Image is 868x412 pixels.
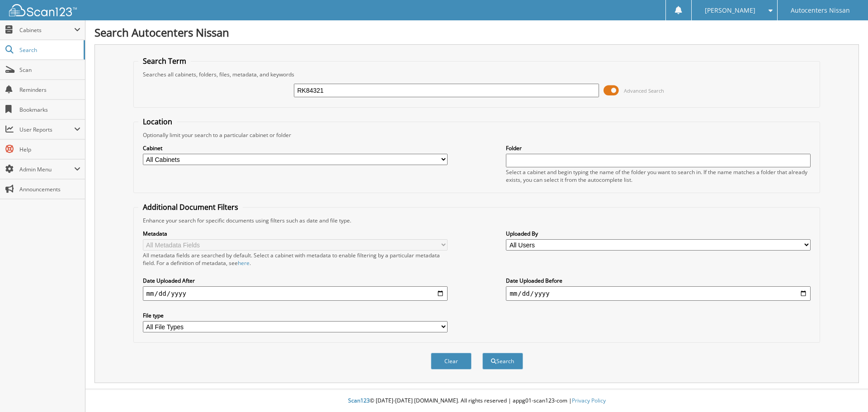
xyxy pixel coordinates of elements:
span: Cabinets [19,26,74,34]
legend: Additional Document Filters [138,202,243,212]
div: Enhance your search for specific documents using filters such as date and file type. [138,217,816,224]
button: Clear [431,353,472,369]
iframe: Chat Widget [823,369,868,412]
span: Help [19,146,80,153]
label: Date Uploaded After [143,277,448,284]
input: end [506,286,811,301]
span: Advanced Search [624,87,664,94]
div: All metadata fields are searched by default. Select a cabinet with metadata to enable filtering b... [143,251,448,267]
div: Select a cabinet and begin typing the name of the folder you want to search in. If the name match... [506,168,811,184]
div: Searches all cabinets, folders, files, metadata, and keywords [138,71,816,78]
label: Folder [506,144,811,152]
h1: Search Autocenters Nissan [94,25,859,40]
span: Reminders [19,86,80,94]
label: File type [143,312,448,319]
legend: Location [138,117,177,127]
label: Uploaded By [506,230,811,237]
div: Optionally limit your search to a particular cabinet or folder [138,131,816,139]
span: Search [19,46,79,54]
a: here [238,259,250,267]
span: Scan [19,66,80,74]
a: Privacy Policy [572,397,606,404]
legend: Search Term [138,56,191,66]
span: Admin Menu [19,166,74,173]
img: scan123-logo-white.svg [9,4,77,16]
label: Cabinet [143,144,448,152]
div: © [DATE]-[DATE] [DOMAIN_NAME]. All rights reserved | appg01-scan123-com | [85,390,868,412]
span: Autocenters Nissan [791,8,850,13]
span: [PERSON_NAME] [705,8,755,13]
label: Metadata [143,230,448,237]
input: start [143,286,448,301]
span: Scan123 [348,397,370,404]
span: Announcements [19,185,80,193]
button: Search [482,353,523,369]
span: User Reports [19,126,74,133]
span: Bookmarks [19,106,80,114]
label: Date Uploaded Before [506,277,811,284]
